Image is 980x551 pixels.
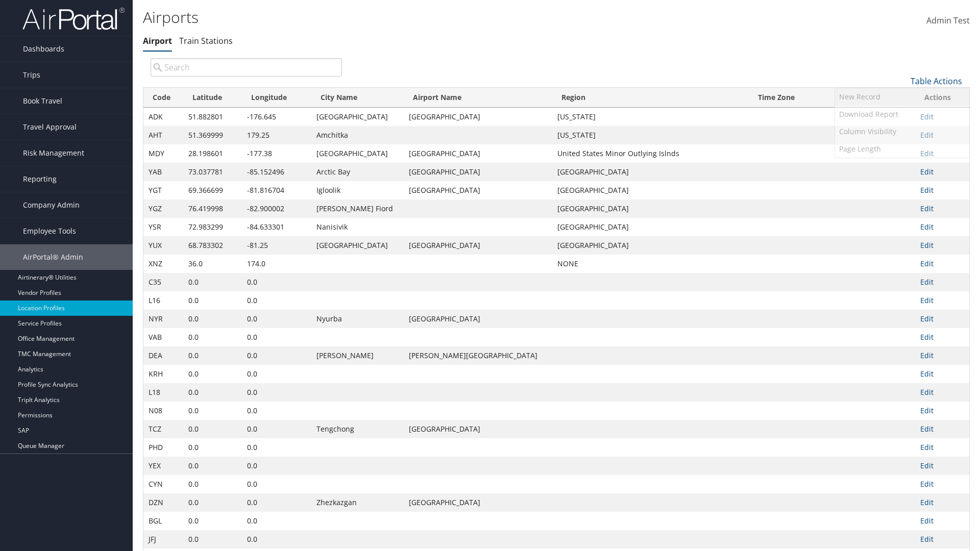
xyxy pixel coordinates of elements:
[23,192,80,218] span: Company Admin
[835,140,969,158] a: Page Length
[23,166,57,192] span: Reporting
[23,244,83,270] span: AirPortal® Admin
[835,123,969,140] a: Column Visibility
[835,88,969,106] a: New Record
[23,36,64,62] span: Dashboards
[23,114,77,140] span: Travel Approval
[23,88,62,114] span: Book Travel
[22,7,125,31] img: airportal-logo.png
[23,62,40,88] span: Trips
[23,218,76,244] span: Employee Tools
[835,106,969,123] a: Download Report
[23,140,84,166] span: Risk Management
